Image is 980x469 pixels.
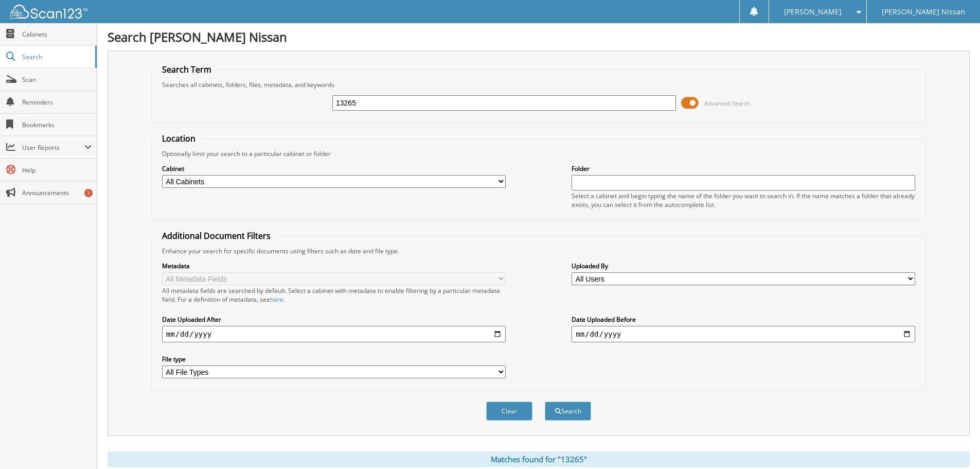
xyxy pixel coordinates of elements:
h1: Search [PERSON_NAME] Nissan [108,28,970,45]
label: Folder [572,164,915,173]
legend: Location [157,133,201,144]
label: File type [162,355,506,363]
button: Search [545,402,591,421]
div: Enhance your search for specific documents using filters such as date and file type. [157,247,920,255]
legend: Additional Document Filters [157,230,276,241]
span: [PERSON_NAME] [784,9,842,15]
label: Metadata [162,262,506,270]
span: [PERSON_NAME] Nissan [882,9,965,15]
span: Help [22,166,92,175]
div: Searches all cabinets, folders, files, metadata, and keywords [157,80,920,89]
span: User Reports [22,143,84,152]
div: 7 [84,189,93,197]
label: Date Uploaded Before [572,315,915,324]
div: Select a cabinet and begin typing the name of the folder you want to search in. If the name match... [572,192,915,209]
div: Matches found for "13265" [108,451,970,467]
label: Date Uploaded After [162,315,506,324]
legend: Search Term [157,64,217,75]
span: Scan [22,75,92,84]
button: Clear [486,402,532,421]
span: Search [22,53,90,61]
label: Cabinet [162,164,506,173]
span: Bookmarks [22,120,92,129]
span: Announcements [22,188,92,197]
span: Reminders [22,98,92,107]
div: Optionally limit your search to a particular cabinet or folder [157,149,920,158]
input: start [162,326,506,342]
label: Uploaded By [572,262,915,270]
img: scan123-logo-white.svg [10,5,87,19]
a: here [270,295,283,304]
span: Cabinets [22,30,92,39]
div: All metadata fields are searched by default. Select a cabinet with metadata to enable filtering b... [162,286,506,304]
span: Advanced Search [704,99,750,107]
input: end [572,326,915,342]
